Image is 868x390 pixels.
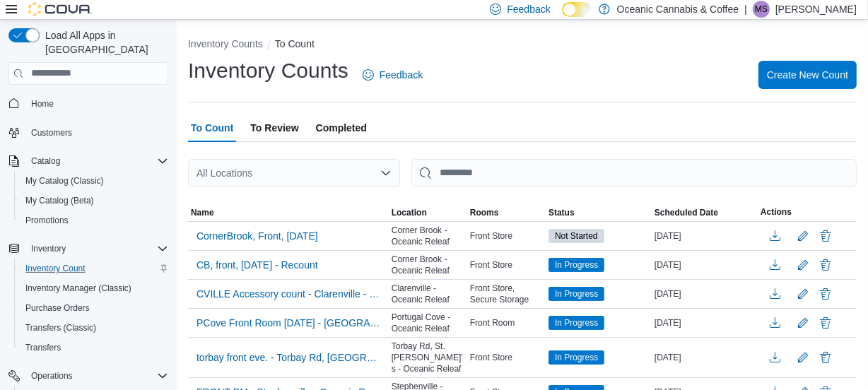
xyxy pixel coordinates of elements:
[467,256,546,273] div: Front Store
[758,61,857,89] button: Create New Count
[392,312,464,334] span: Portugal Cove - Oceanic Releaf
[191,225,324,247] button: CornerBrook, Front, [DATE]
[31,370,73,382] span: Operations
[191,347,386,368] button: torbay front eve. - Torbay Rd, [GEOGRAPHIC_DATA][PERSON_NAME] - Oceanic Releaf
[744,1,747,18] p: |
[753,1,770,18] div: Michael Smith
[761,206,792,218] span: Actions
[655,207,718,218] span: Scheduled Date
[3,239,174,259] button: Inventory
[470,207,499,218] span: Rooms
[31,243,66,254] span: Inventory
[549,207,575,218] span: Status
[392,283,464,305] span: Clarenville - Oceanic Releaf
[14,298,174,318] button: Purchase Orders
[191,114,233,142] span: To Count
[507,2,550,16] span: Feedback
[14,278,174,298] button: Inventory Manager (Classic)
[14,171,174,191] button: My Catalog (Classic)
[25,367,168,384] span: Operations
[617,1,739,18] p: Oceanic Cannabis & Coffee
[20,339,66,356] a: Transfers
[25,342,61,353] span: Transfers
[652,256,758,273] div: [DATE]
[25,175,104,187] span: My Catalog (Classic)
[546,204,652,221] button: Status
[20,260,91,277] a: Inventory Count
[794,225,811,247] button: Edit count details
[14,318,174,338] button: Transfers (Classic)
[20,172,168,189] span: My Catalog (Classic)
[817,314,834,331] button: Delete
[25,95,59,112] a: Home
[20,172,110,189] a: My Catalog (Classic)
[652,349,758,366] div: [DATE]
[794,347,811,368] button: Edit count details
[197,229,318,243] span: CornerBrook, Front, [DATE]
[549,350,604,365] span: In Progress
[25,124,78,141] a: Customers
[20,280,137,297] a: Inventory Manager (Classic)
[467,280,546,308] div: Front Store, Secure Storage
[25,302,90,314] span: Purchase Orders
[549,229,604,243] span: Not Started
[14,338,174,357] button: Transfers
[549,287,604,301] span: In Progress
[28,2,92,16] img: Cova
[380,68,423,82] span: Feedback
[794,254,811,276] button: Edit count details
[20,192,168,209] span: My Catalog (Beta)
[25,283,131,294] span: Inventory Manager (Classic)
[755,1,768,18] span: MS
[188,37,857,54] nav: An example of EuiBreadcrumbs
[25,367,78,384] button: Operations
[14,211,174,230] button: Promotions
[3,151,174,171] button: Catalog
[392,207,427,218] span: Location
[652,204,758,221] button: Scheduled Date
[817,256,834,273] button: Delete
[467,204,546,221] button: Rooms
[817,285,834,302] button: Delete
[14,259,174,278] button: Inventory Count
[549,258,604,272] span: In Progress
[562,2,592,17] input: Dark Mode
[31,155,60,167] span: Catalog
[20,280,168,297] span: Inventory Manager (Classic)
[652,227,758,244] div: [DATE]
[357,61,428,89] a: Feedback
[20,300,95,317] a: Purchase Orders
[794,283,811,305] button: Edit count details
[3,122,174,143] button: Customers
[411,159,857,187] input: This is a search bar. After typing your query, hit enter to filter the results lower in the page.
[25,215,69,226] span: Promotions
[250,114,298,142] span: To Review
[197,287,380,301] span: CVILLE Accessory count - Clarenville - Oceanic Releaf - Recount
[20,319,168,336] span: Transfers (Classic)
[392,254,464,276] span: Corner Brook - Oceanic Releaf
[555,317,598,329] span: In Progress
[31,127,72,138] span: Customers
[25,195,94,206] span: My Catalog (Beta)
[20,300,168,317] span: Purchase Orders
[25,153,66,170] button: Catalog
[20,260,168,277] span: Inventory Count
[392,225,464,247] span: Corner Brook - Oceanic Releaf
[775,1,857,18] p: [PERSON_NAME]
[25,263,86,274] span: Inventory Count
[549,316,604,330] span: In Progress
[191,254,324,276] button: CB, front, [DATE] - Recount
[467,314,546,331] div: Front Room
[191,207,214,218] span: Name
[191,312,386,333] button: PCove Front Room [DATE] - [GEOGRAPHIC_DATA] - [GEOGRAPHIC_DATA] Releaf
[3,93,174,114] button: Home
[555,230,598,242] span: Not Started
[20,212,74,229] a: Promotions
[275,38,315,49] button: To Count
[555,259,598,271] span: In Progress
[316,114,367,142] span: Completed
[191,283,386,305] button: CVILLE Accessory count - Clarenville - Oceanic Releaf - Recount
[188,57,348,85] h1: Inventory Counts
[31,98,54,110] span: Home
[389,204,467,221] button: Location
